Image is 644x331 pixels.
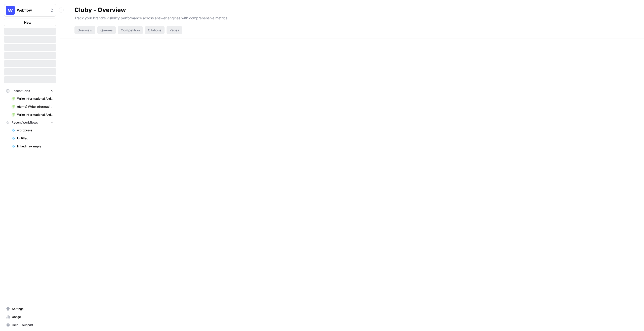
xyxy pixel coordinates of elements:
span: wordpress [17,128,54,133]
span: New [24,20,31,25]
span: Usage [12,315,54,319]
div: Overview [74,26,95,34]
span: linkedin example [17,144,54,149]
span: Untitled [17,136,54,141]
span: Recent Grids [12,89,30,93]
div: Competition [118,26,143,34]
a: Usage [4,313,56,321]
span: (demo) Write Informational Article [17,104,54,109]
button: New [4,19,56,26]
span: Help + Support [12,323,54,327]
a: Settings [4,305,56,313]
div: Citations [145,26,165,34]
a: Write Informational Article [9,111,56,119]
button: Help + Support [4,321,56,329]
a: (demo) Write Informational Article [9,103,56,111]
button: Recent Workflows [4,119,56,126]
span: Settings [12,307,54,311]
span: Recent Workflows [12,120,38,125]
button: Workspace: Webflow [4,4,56,17]
a: linkedin example [9,142,56,150]
span: Write Informational Article [17,96,54,101]
span: Webflow [17,8,47,13]
div: Cluby - Overview [74,6,126,14]
span: Write Informational Article [17,113,54,117]
button: Recent Grids [4,87,56,95]
div: Pages [167,26,182,34]
a: Write Informational Article [9,95,56,103]
a: Untitled [9,134,56,142]
img: Webflow Logo [6,6,15,15]
a: wordpress [9,126,56,134]
p: Track your brand's visibility performance across answer engines with comprehensive metrics. [74,14,630,21]
div: Queries [97,26,116,34]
